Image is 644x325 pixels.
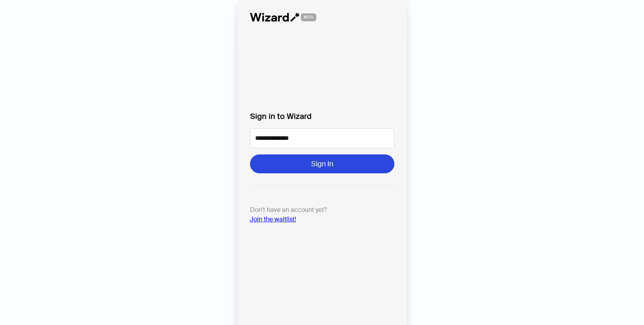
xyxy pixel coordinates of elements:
[250,110,394,122] label: Sign in to Wizard
[250,154,394,173] button: Sign In
[250,215,296,223] a: Join the waitlist!
[250,205,394,224] p: Don't have an account yet?
[301,13,316,21] span: BETA
[311,159,333,169] span: Sign In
